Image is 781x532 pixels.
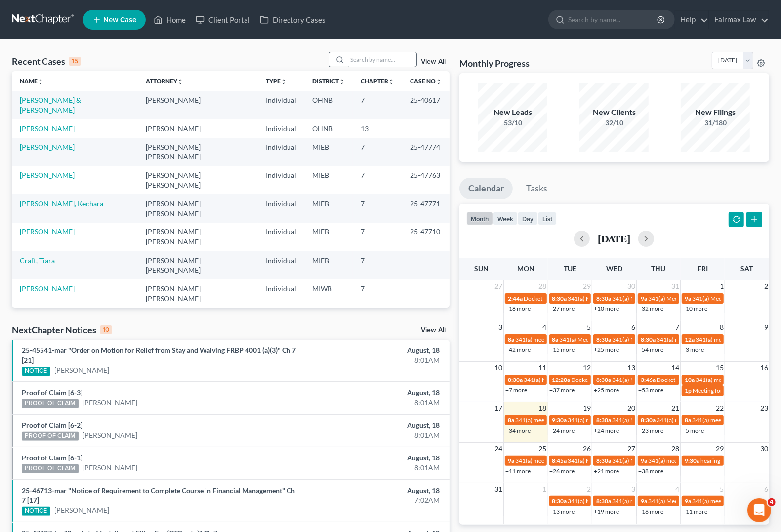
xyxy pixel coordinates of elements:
[594,467,619,475] a: +21 more
[20,199,103,208] a: [PERSON_NAME], Kechara
[524,376,619,383] span: 341(a) Meeting for [PERSON_NAME]
[304,279,353,307] td: MIWB
[505,427,531,434] a: +34 more
[353,308,402,336] td: 13
[596,295,611,302] span: 8:30a
[493,402,503,414] span: 17
[402,194,450,223] td: 25-47771
[22,346,296,364] a: 25-45541-mar "Order on Motion for Relief from Stay and Waiving FRBP 4001 (a)(3)" Ch 7 [21]
[307,463,440,473] div: 8:01AM
[353,119,402,138] td: 13
[652,265,666,273] span: Thu
[493,280,503,292] span: 27
[353,91,402,119] td: 7
[515,336,611,343] span: 341(a) meeting for [PERSON_NAME]
[258,251,304,279] td: Individual
[638,467,663,475] a: +38 more
[693,387,770,394] span: Meeting for [PERSON_NAME]
[596,376,611,383] span: 8:30a
[682,508,707,515] a: +11 more
[596,336,611,343] span: 8:30a
[542,483,548,495] span: 1
[307,355,440,365] div: 8:01AM
[304,194,353,223] td: MIEB
[675,11,708,29] a: Help
[20,124,75,133] a: [PERSON_NAME]
[281,79,287,85] i: unfold_more
[552,376,571,383] span: 12:28a
[598,233,630,244] h2: [DATE]
[258,138,304,166] td: Individual
[715,402,725,414] span: 22
[22,464,79,473] div: PROOF OF CLAIM
[641,295,647,302] span: 9a
[552,457,567,464] span: 8:45a
[515,417,611,424] span: 341(a) meeting for [PERSON_NAME]
[82,430,137,440] a: [PERSON_NAME]
[307,398,440,408] div: 8:01AM
[586,321,592,333] span: 5
[12,55,81,67] div: Recent Cases
[641,417,656,424] span: 8:30a
[22,454,82,462] a: Proof of Claim [6-1]
[508,336,514,343] span: 8a
[606,265,622,273] span: Wed
[626,402,636,414] span: 20
[258,223,304,251] td: Individual
[552,497,567,505] span: 8:30a
[459,178,513,199] a: Calendar
[638,305,663,312] a: +32 more
[266,77,287,85] a: Typeunfold_more
[709,11,769,29] a: Fairmax Law
[312,77,345,85] a: Districtunfold_more
[517,178,556,199] a: Tasks
[493,212,518,225] button: week
[20,96,81,114] a: [PERSON_NAME] & [PERSON_NAME]
[353,138,402,166] td: 7
[20,171,75,179] a: [PERSON_NAME]
[550,386,575,394] a: +37 more
[255,11,330,29] a: Directory Cases
[700,457,777,464] span: hearing for [PERSON_NAME]
[436,79,442,85] i: unfold_more
[138,223,258,251] td: [PERSON_NAME] [PERSON_NAME]
[478,107,547,118] div: New Leads
[38,79,43,85] i: unfold_more
[596,457,611,464] span: 8:30a
[258,91,304,119] td: Individual
[517,265,534,273] span: Mon
[518,212,538,225] button: day
[638,346,663,353] a: +54 more
[719,280,725,292] span: 1
[177,79,183,85] i: unfold_more
[54,365,109,375] a: [PERSON_NAME]
[353,251,402,279] td: 7
[612,457,766,464] span: 341(a) Meeting for [PERSON_NAME] and [PERSON_NAME]
[493,483,503,495] span: 31
[402,138,450,166] td: 25-47774
[670,402,680,414] span: 21
[149,11,191,29] a: Home
[459,57,530,69] h3: Monthly Progress
[339,79,345,85] i: unfold_more
[594,346,619,353] a: +25 more
[670,280,680,292] span: 31
[22,421,82,429] a: Proof of Claim [6-2]
[641,376,656,383] span: 3:46a
[304,119,353,138] td: OHNB
[146,77,183,85] a: Attorneyunfold_more
[100,325,112,334] div: 10
[579,118,649,128] div: 32/10
[82,398,137,408] a: [PERSON_NAME]
[630,483,636,495] span: 3
[682,346,704,353] a: +3 more
[648,457,743,464] span: 341(a) meeting for [PERSON_NAME]
[685,295,691,302] span: 9a
[138,119,258,138] td: [PERSON_NAME]
[768,498,776,506] span: 4
[304,91,353,119] td: OHNB
[685,336,695,343] span: 12a
[138,251,258,279] td: [PERSON_NAME] [PERSON_NAME]
[20,284,75,293] a: [PERSON_NAME]
[550,427,575,434] a: +24 more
